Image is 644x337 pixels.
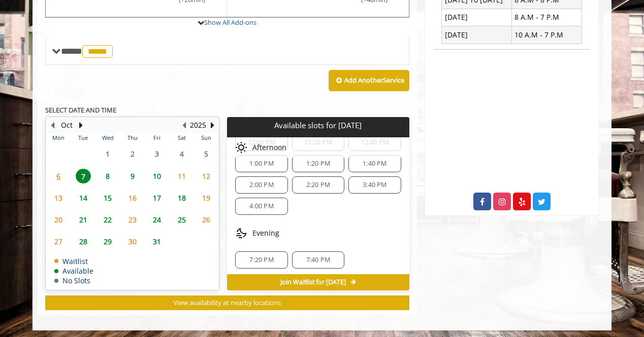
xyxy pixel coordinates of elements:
[363,160,387,168] span: 1:40 PM
[235,198,287,215] div: 4:00 PM
[306,181,330,189] span: 2:20 PM
[71,133,95,143] th: Tue
[120,187,144,209] td: Select day16
[145,133,169,143] th: Fri
[249,160,273,168] span: 1:00 PM
[249,202,273,210] span: 4:00 PM
[292,176,344,194] div: 2:20 PM
[71,165,95,186] td: Select day7
[149,234,165,249] span: 31
[442,9,512,26] td: [DATE]
[54,257,93,265] td: Waitlist
[100,234,115,249] span: 29
[46,187,71,209] td: Select day13
[511,9,582,26] td: 8 A.M - 7 P.M
[348,155,401,172] div: 1:40 PM
[235,155,287,172] div: 1:00 PM
[125,191,140,205] span: 16
[194,187,219,209] td: Select day19
[145,165,169,186] td: Select day10
[100,212,115,227] span: 22
[180,120,188,131] button: Previous Year
[306,160,330,168] span: 1:20 PM
[54,277,93,284] td: No Slots
[194,165,219,186] td: Select day12
[48,120,56,131] button: Previous Month
[61,120,73,131] button: Oct
[344,76,404,85] b: Add Another Service
[252,143,286,152] span: Afternoon
[71,209,95,231] td: Select day21
[100,169,115,183] span: 8
[76,191,91,205] span: 14
[46,209,71,231] td: Select day20
[174,191,189,205] span: 18
[292,251,344,269] div: 7:40 PM
[51,169,66,183] span: 6
[120,231,144,252] td: Select day30
[95,209,120,231] td: Select day22
[95,133,120,143] th: Wed
[194,209,219,231] td: Select day26
[363,181,387,189] span: 3:40 PM
[348,176,401,194] div: 3:40 PM
[199,212,214,227] span: 26
[46,133,71,143] th: Mon
[174,298,281,307] span: View availability at nearby locations
[54,267,93,275] td: Available
[169,209,194,231] td: Select day25
[252,229,279,237] span: Evening
[120,209,144,231] td: Select day23
[149,212,165,227] span: 24
[280,278,346,286] span: Join Waitlist for [DATE]
[51,191,66,205] span: 13
[306,256,330,264] span: 7:40 PM
[199,169,214,183] span: 12
[145,187,169,209] td: Select day17
[45,105,116,115] b: SELECT DATE AND TIME
[45,295,409,310] button: View availability at nearby locations
[76,234,91,249] span: 28
[100,191,115,205] span: 15
[169,187,194,209] td: Select day18
[231,121,405,130] p: Available slots for [DATE]
[51,212,66,227] span: 20
[292,155,344,172] div: 1:20 PM
[249,181,273,189] span: 2:00 PM
[235,227,247,239] img: evening slots
[95,165,120,186] td: Select day8
[149,191,165,205] span: 17
[249,256,273,264] span: 7:20 PM
[204,18,256,27] a: Show All Add-ons
[51,234,66,249] span: 27
[95,187,120,209] td: Select day15
[76,169,91,183] span: 7
[442,26,512,44] td: [DATE]
[149,169,165,183] span: 10
[125,234,140,249] span: 30
[125,212,140,227] span: 23
[190,120,206,131] button: 2025
[120,133,144,143] th: Thu
[95,231,120,252] td: Select day29
[120,165,144,186] td: Select day9
[174,212,189,227] span: 25
[77,120,85,131] button: Next Month
[71,231,95,252] td: Select day28
[199,191,214,205] span: 19
[235,251,287,269] div: 7:20 PM
[174,169,189,183] span: 11
[145,231,169,252] td: Select day31
[169,133,194,143] th: Sat
[145,209,169,231] td: Select day24
[329,70,409,91] button: Add AnotherService
[71,187,95,209] td: Select day14
[511,26,582,44] td: 10 A.M - 7 P.M
[194,133,219,143] th: Sun
[46,165,71,186] td: Select day6
[46,231,71,252] td: Select day27
[235,141,247,154] img: afternoon slots
[169,165,194,186] td: Select day11
[76,212,91,227] span: 21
